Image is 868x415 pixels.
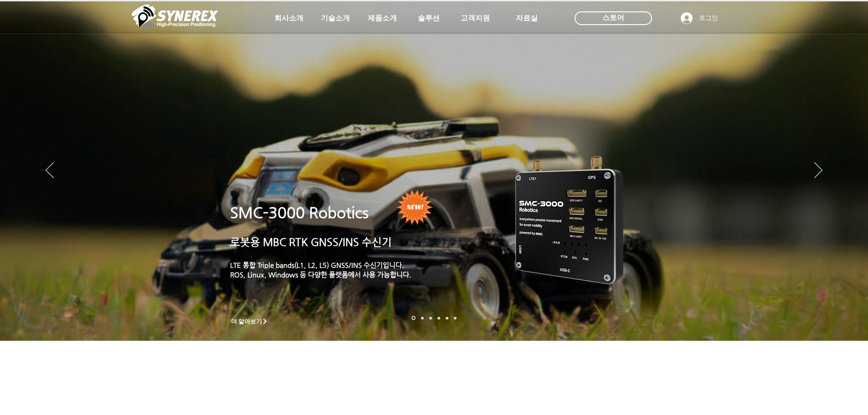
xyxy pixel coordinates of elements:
a: 제품소개 [360,9,405,27]
span: 스토어 [602,13,624,23]
span: 로그인 [696,14,721,23]
img: KakaoTalk_20241224_155801212.png [503,143,637,295]
a: SMC-3000 Robotics [230,204,369,221]
button: 이전 [46,162,54,179]
span: 기술소개 [321,14,350,23]
a: 측량 IoT [429,317,432,319]
span: 제품소개 [368,14,397,23]
a: 드론 8 - SMC 2000 [421,317,424,319]
a: LTE 통합 Triple bands(L1, L2, L5) GNSS/INS 수신기입니다. [230,261,404,269]
span: 더 알아보기 [231,318,262,326]
a: 로봇- SMC 2000 [411,316,416,320]
a: 정밀농업 [454,317,457,319]
img: 씨너렉스_White_simbol_대지 1.png [132,2,218,30]
a: 고객지원 [452,9,498,27]
a: 더 알아보기 [227,316,272,327]
a: 로봇 [446,317,448,319]
button: 다음 [814,162,822,179]
a: 자료실 [504,9,550,27]
span: 고객지원 [461,14,490,23]
a: 솔루션 [406,9,452,27]
a: ROS, Linux, Windows 등 다양한 플랫폼에서 사용 가능합니다. [230,271,411,278]
span: 회사소개 [274,14,303,23]
div: 스토어 [575,11,652,25]
span: 자료실 [516,14,538,23]
button: 로그인 [674,10,724,27]
a: 회사소개 [266,9,312,27]
nav: 슬라이드 [409,316,459,320]
span: 솔루션 [418,14,440,23]
a: 기술소개 [313,9,358,27]
a: 자율주행 [437,317,440,319]
a: 로봇용 MBC RTK GNSS/INS 수신기 [230,236,392,248]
